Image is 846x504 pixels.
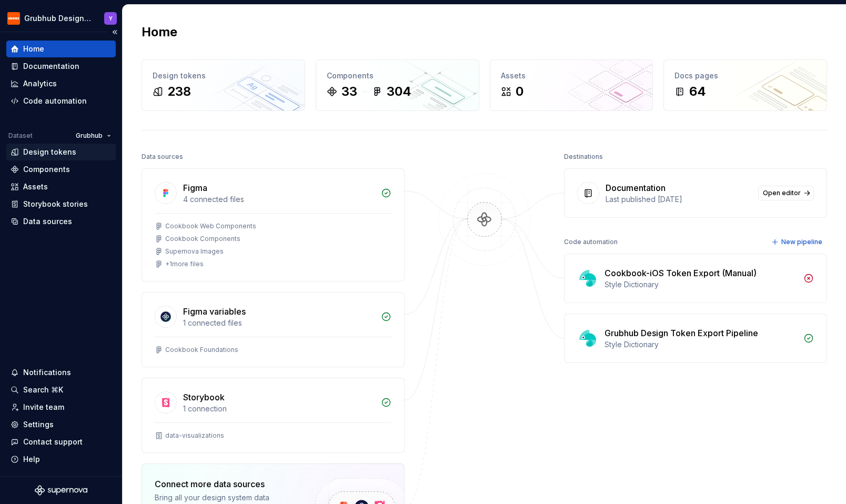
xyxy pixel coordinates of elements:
button: Collapse sidebar [107,25,122,39]
a: Docs pages64 [663,59,827,111]
button: Grubhub Design SystemY [2,7,120,29]
span: Open editor [763,189,801,197]
div: Settings [23,419,54,430]
button: Grubhub [71,128,116,143]
div: 1 connected files [183,318,375,328]
a: Code automation [6,93,116,109]
div: Components [23,164,70,175]
a: Data sources [6,213,116,230]
a: Home [6,41,116,57]
span: Grubhub [76,132,103,140]
div: + 1 more files [165,260,204,268]
a: Open editor [758,186,814,200]
div: Cookbook Web Components [165,222,256,230]
div: Code automation [564,235,618,249]
div: Invite team [23,402,64,412]
div: Analytics [23,78,57,89]
div: Cookbook-iOS Token Export (Manual) [605,267,757,279]
div: Design tokens [153,70,294,81]
div: Search ⌘K [23,385,63,395]
h2: Home [142,24,177,41]
a: Analytics [6,75,116,92]
a: Design tokens238 [142,59,305,111]
a: Components [6,161,116,178]
div: Design tokens [23,147,76,157]
div: 1 connection [183,404,375,414]
img: 4e8d6f31-f5cf-47b4-89aa-e4dec1dc0822.png [7,12,20,25]
div: Supernova Images [165,247,224,256]
div: Style Dictionary [605,339,797,350]
a: Assets0 [490,59,653,111]
svg: Supernova Logo [35,485,87,496]
div: Last published [DATE] [606,194,752,205]
div: Documentation [23,61,79,72]
div: Cookbook Components [165,235,240,243]
div: Contact support [23,437,83,447]
div: Grubhub Design Token Export Pipeline [605,327,758,339]
div: Connect more data sources [155,478,297,490]
div: Data sources [23,216,72,227]
a: Figma4 connected filesCookbook Web ComponentsCookbook ComponentsSupernova Images+1more files [142,168,405,281]
div: Storybook stories [23,199,88,209]
div: Figma [183,182,207,194]
div: Cookbook Foundations [165,346,238,354]
div: Assets [23,182,48,192]
span: New pipeline [781,238,822,246]
a: Assets [6,178,116,195]
a: Storybook1 connectiondata-visualizations [142,378,405,453]
div: Assets [501,70,642,81]
button: Contact support [6,434,116,450]
div: 64 [689,83,706,100]
div: Destinations [564,149,603,164]
div: Figma variables [183,305,246,318]
div: Grubhub Design System [24,13,92,24]
div: Code automation [23,96,87,106]
div: 0 [516,83,523,100]
div: Notifications [23,367,71,378]
button: Help [6,451,116,468]
button: Notifications [6,364,116,381]
div: Y [109,14,113,23]
div: 33 [341,83,357,100]
button: Search ⌘K [6,381,116,398]
div: 4 connected files [183,194,375,205]
a: Settings [6,416,116,433]
div: Help [23,454,40,465]
div: Style Dictionary [605,279,797,290]
div: Docs pages [674,70,816,81]
a: Documentation [6,58,116,75]
button: New pipeline [768,235,827,249]
a: Design tokens [6,144,116,160]
div: data-visualizations [165,431,224,440]
div: Components [327,70,468,81]
a: Figma variables1 connected filesCookbook Foundations [142,292,405,367]
a: Invite team [6,399,116,416]
div: 238 [167,83,191,100]
div: Storybook [183,391,225,404]
div: Home [23,44,44,54]
div: Documentation [606,182,666,194]
a: Components33304 [316,59,479,111]
a: Storybook stories [6,196,116,213]
div: 304 [387,83,411,100]
div: Dataset [8,132,33,140]
div: Data sources [142,149,183,164]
